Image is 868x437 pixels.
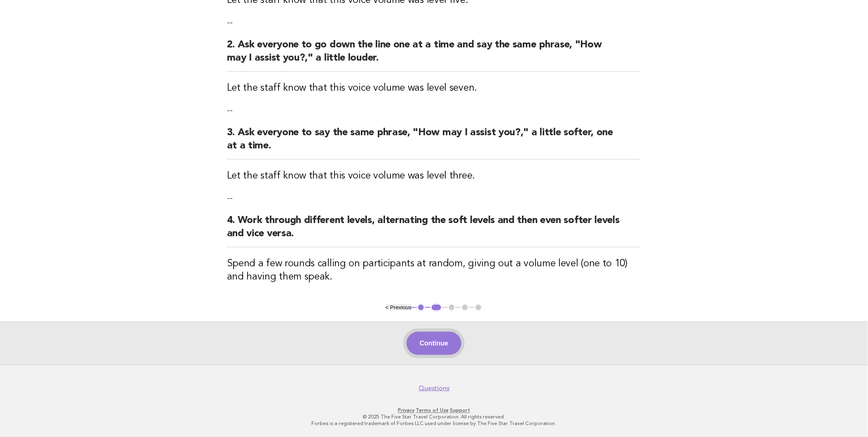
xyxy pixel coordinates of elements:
a: Support [450,408,470,414]
a: Questions [419,384,449,392]
button: Continue [407,332,461,355]
p: -- [227,193,641,204]
p: · · [182,407,686,414]
p: Forbes is a registered trademark of Forbes LLC used under license by The Five Star Travel Corpora... [182,421,686,427]
h2: 4. Work through different levels, alternating the soft levels and then even softer levels and vic... [227,214,641,247]
button: 2 [430,303,442,312]
h3: Let the staff know that this voice volume was level seven. [227,82,641,95]
p: -- [227,105,641,116]
h3: Let the staff know that this voice volume was level three. [227,169,641,183]
a: Terms of Use [416,408,449,414]
h2: 2. Ask everyone to go down the line one at a time and say the same phrase, "How may I assist you?... [227,38,641,72]
a: Privacy [398,408,414,414]
h3: Spend a few rounds calling on participants at random, giving out a volume level (one to 10) and h... [227,257,641,284]
button: < Previous [386,304,412,310]
h2: 3. Ask everyone to say the same phrase, "How may I assist you?," a little softer, one at a time. [227,126,641,160]
p: -- [227,17,641,28]
button: 1 [417,303,425,312]
p: © 2025 The Five Star Travel Corporation. All rights reserved. [182,414,686,421]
